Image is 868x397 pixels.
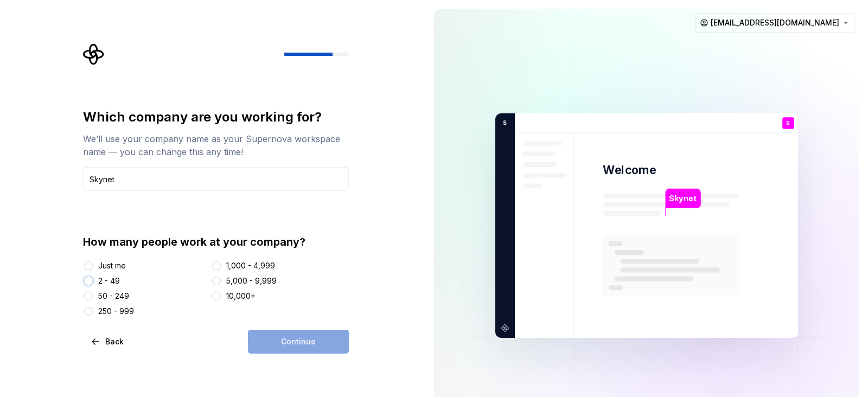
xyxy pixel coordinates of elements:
[83,330,133,354] button: Back
[98,306,134,317] div: 250 - 999
[98,276,120,286] div: 2 - 49
[226,276,277,286] div: 5,000 - 9,999
[98,291,129,302] div: 50 - 249
[226,291,256,302] div: 10,000+
[695,13,855,33] button: [EMAIL_ADDRESS][DOMAIN_NAME]
[226,260,275,271] div: 1,000 - 4,999
[83,43,105,65] svg: Supernova Logo
[98,260,126,271] div: Just me
[603,162,656,178] p: Welcome
[83,108,349,126] div: Which company are you working for?
[669,193,697,204] p: Skynet
[499,118,507,128] p: S
[83,167,349,191] input: Company name
[83,132,349,158] div: We’ll use your company name as your Supernova workspace name — you can change this any time!
[786,120,790,126] p: S
[83,234,349,249] div: How many people work at your company?
[105,336,124,347] span: Back
[711,17,839,28] span: [EMAIL_ADDRESS][DOMAIN_NAME]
